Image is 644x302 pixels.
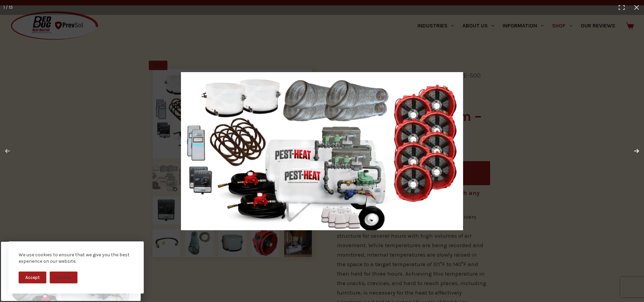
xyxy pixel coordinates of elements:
button: Open LiveChat chat widget [5,3,26,23]
div: We use cookies to ensure that we give you the best experience on our website. [19,252,134,265]
img: Pest Heat TPE-500 Propane Heat System - 5000 Package [181,72,463,230]
button: Decline [50,272,77,283]
button: Next (arrow right) [620,134,644,168]
button: Accept [19,272,46,283]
